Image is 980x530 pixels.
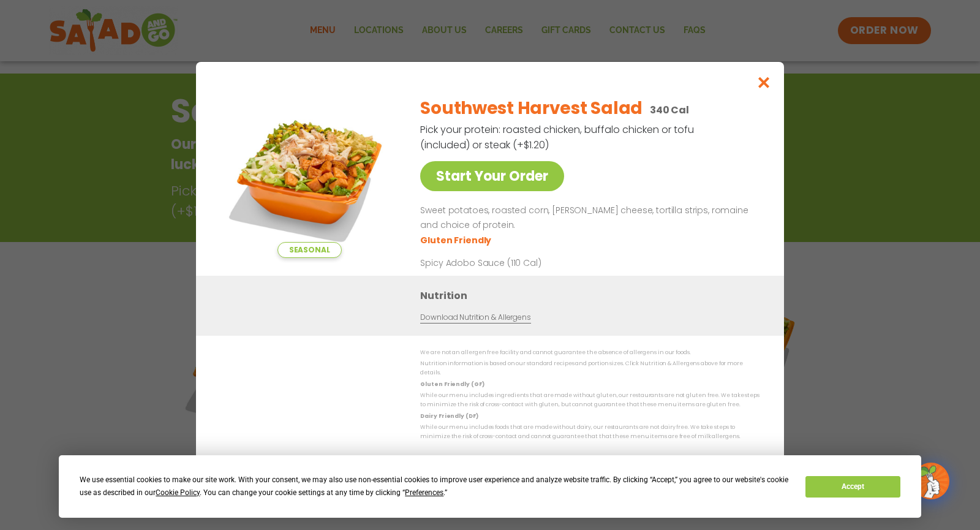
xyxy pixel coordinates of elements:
a: Download Nutrition & Allergens [420,312,530,324]
p: 340 Cal [650,102,689,118]
strong: Dairy Friendly (DF) [420,412,478,420]
p: While our menu includes ingredients that are made without gluten, our restaurants are not gluten ... [420,391,759,410]
li: Gluten Friendly [420,234,493,247]
div: We use essential cookies to make our site work. With your consent, we may also use non-essential ... [80,474,791,499]
button: Accept [805,476,900,498]
h2: Southwest Harvest Salad [420,96,643,121]
p: Pick your protein: roasted chicken, buffalo chicken or tofu (included) or steak (+$1.20) [420,122,696,153]
span: Preferences [405,488,443,497]
p: Spicy Adobo Sauce (110 Cal) [420,257,647,270]
p: Nutrition information is based on our standard recipes and portion sizes. Click Nutrition & Aller... [420,359,759,378]
img: wpChatIcon [914,464,948,498]
span: Seasonal [277,242,342,258]
p: While our menu includes foods that are made without dairy, our restaurants are not dairy free. We... [420,423,759,442]
h3: Nutrition [420,288,766,303]
p: We are not an allergen free facility and cannot guarantee the absence of allergens in our foods. [420,348,759,357]
div: Cookie Consent Prompt [59,455,921,518]
strong: Gluten Friendly (GF) [420,380,484,388]
img: Featured product photo for Southwest Harvest Salad [224,86,395,258]
a: Start Your Order [420,161,564,191]
span: Cookie Policy [156,488,200,497]
button: Close modal [744,62,784,103]
p: Sweet potatoes, roasted corn, [PERSON_NAME] cheese, tortilla strips, romaine and choice of protein. [420,203,755,233]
